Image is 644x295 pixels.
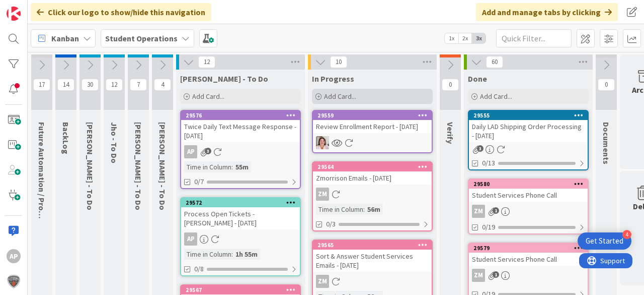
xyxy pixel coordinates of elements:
[231,161,233,172] span: :
[469,269,588,282] div: ZM
[233,161,251,172] div: 55m
[313,162,432,171] div: 29564
[194,264,204,274] span: 0/8
[313,171,432,185] div: Zmorrison Emails - [DATE]
[313,250,432,272] div: Sort & Answer Student Services Emails - [DATE]
[472,33,486,43] span: 3x
[181,198,300,229] div: 29572Process Open Tickets - [PERSON_NAME] - [DATE]
[184,161,231,172] div: Time in Column
[186,286,300,293] div: 29567
[313,162,432,185] div: 29564Zmorrison Emails - [DATE]
[181,207,300,229] div: Process Open Tickets - [PERSON_NAME] - [DATE]
[85,122,95,210] span: Emilie - To Do
[180,74,268,84] span: Amanda - To Do
[473,245,588,252] div: 29579
[7,274,21,288] img: avatar
[130,79,147,91] span: 7
[493,271,499,278] span: 1
[233,249,260,260] div: 1h 55m
[181,232,300,246] div: AP
[442,79,459,91] span: 0
[482,158,495,168] span: 0/13
[231,249,233,260] span: :
[313,136,432,149] div: EW
[181,111,300,120] div: 29576
[469,180,588,202] div: 29580Student Services Phone Call
[313,275,432,288] div: ZM
[313,188,432,201] div: ZM
[458,33,472,43] span: 2x
[181,198,300,207] div: 29572
[51,32,79,44] span: Kanban
[468,74,487,84] span: Done
[480,92,512,101] span: Add Card...
[496,29,572,47] input: Quick Filter...
[192,92,224,101] span: Add Card...
[21,2,46,14] span: Support
[472,205,485,218] div: ZM
[598,79,615,91] span: 0
[476,3,618,21] div: Add and manage tabs by clicking
[7,7,21,21] img: Visit kanbanzone.com
[181,120,300,142] div: Twice Daily Text Message Response - [DATE]
[469,253,588,266] div: Student Services Phone Call
[7,249,21,263] div: AP
[205,148,211,154] span: 3
[365,204,383,215] div: 56m
[473,181,588,188] div: 29580
[469,205,588,218] div: ZM
[57,79,74,91] span: 14
[82,79,99,91] span: 30
[601,122,611,164] span: Documents
[469,111,588,120] div: 29555
[472,269,485,282] div: ZM
[586,236,623,246] div: Get Started
[198,56,215,68] span: 12
[469,180,588,189] div: 29580
[109,122,119,163] span: Jho - To Do
[184,232,197,246] div: AP
[469,244,588,266] div: 29579Student Services Phone Call
[133,122,143,210] span: Zaida - To Do
[445,33,458,43] span: 1x
[578,232,631,250] div: Open Get Started checklist, remaining modules: 4
[312,74,354,84] span: In Progress
[469,111,588,142] div: 29555Daily LAD Shipping Order Processing - [DATE]
[181,111,300,142] div: 29576Twice Daily Text Message Response - [DATE]
[61,122,71,154] span: BackLog
[33,79,50,91] span: 17
[37,122,47,259] span: Future Automation / Process Building
[324,92,356,101] span: Add Card...
[330,56,347,68] span: 10
[622,230,631,239] div: 4
[184,249,231,260] div: Time in Column
[316,275,329,288] div: ZM
[469,244,588,253] div: 29579
[105,33,178,43] b: Student Operations
[313,111,432,133] div: 29559Review Enrollment Report - [DATE]
[157,122,168,210] span: Eric - To Do
[473,112,588,119] div: 29555
[316,204,363,215] div: Time in Column
[469,120,588,142] div: Daily LAD Shipping Order Processing - [DATE]
[313,241,432,250] div: 29565
[106,79,123,91] span: 12
[313,111,432,120] div: 29559
[482,222,495,232] span: 0/19
[317,242,432,249] div: 29565
[313,120,432,133] div: Review Enrollment Report - [DATE]
[313,241,432,272] div: 29565Sort & Answer Student Services Emails - [DATE]
[31,3,211,21] div: Click our logo to show/hide this navigation
[317,112,432,119] div: 29559
[184,145,197,158] div: AP
[326,219,336,229] span: 0/3
[194,176,204,187] span: 0/7
[445,122,455,144] span: Verify
[316,188,329,201] div: ZM
[477,145,484,152] span: 3
[181,285,300,294] div: 29567
[493,207,499,214] span: 1
[154,79,171,91] span: 4
[186,112,300,119] div: 29576
[317,163,432,170] div: 29564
